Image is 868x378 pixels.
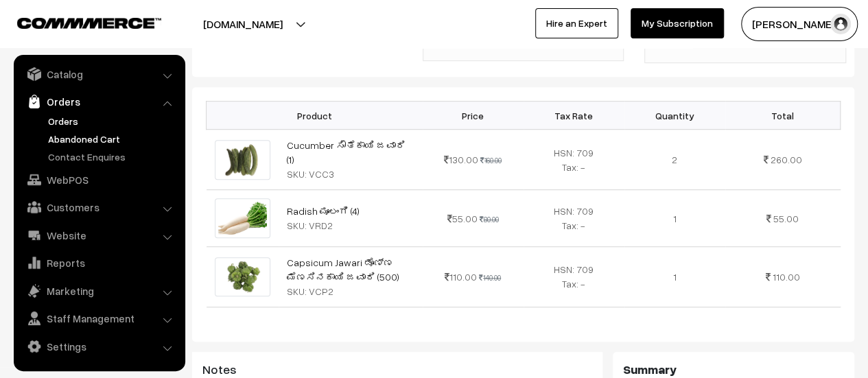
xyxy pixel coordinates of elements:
div: SKU: VCC3 [287,167,414,181]
a: Website [17,223,180,248]
a: Cucumber ಸೌತೆಕಾಯಿ ಜವಾರಿ (1) [287,139,406,165]
span: 260.00 [771,154,802,165]
a: Hire an Expert [535,8,618,38]
a: Radish ಮೂಲಂಗಿ (4) [287,205,360,217]
a: Orders [45,114,180,128]
img: user [830,14,851,34]
th: Total [725,102,841,130]
span: HSN: 709 Tax: - [554,263,594,290]
a: WebPOS [17,167,180,192]
a: Customers [17,195,180,220]
th: Quantity [624,102,725,130]
span: 55.00 [447,213,478,224]
a: Marketing [17,279,180,303]
span: 110.00 [445,271,477,283]
span: 1 [673,271,677,283]
span: 110.00 [773,271,800,283]
h3: Notes [202,362,592,377]
h3: Summary [623,362,844,377]
th: Product [207,102,423,130]
span: 55.00 [773,213,799,224]
span: 1 [673,213,677,224]
th: Tax Rate [524,102,624,130]
img: Radish.png [215,198,270,237]
div: SKU: VRD2 [287,218,414,233]
div: SKU: VCP2 [287,284,414,298]
img: CapsicumJawari1.png [215,257,270,296]
strike: 140.00 [479,273,501,282]
a: Capsicum Jawari ಡೊಣ್ಣ ಮೆಣಸಿನಕಾಯಿ ಜವಾರಿ (500) [287,257,399,283]
strike: 80.00 [480,215,499,224]
span: HSN: 709 Tax: - [554,205,594,231]
span: HSN: 709 Tax: - [554,147,594,173]
a: Contact Enquires [45,150,180,164]
strike: 160.00 [480,156,502,165]
a: Abandoned Cart [45,132,180,146]
th: Price [423,102,524,130]
a: Staff Management [17,306,180,331]
a: COMMMERCE [17,14,137,30]
button: [PERSON_NAME] [741,7,858,41]
a: Orders [17,89,180,114]
a: My Subscription [631,8,724,38]
span: 130.00 [444,154,478,165]
a: Catalog [17,62,180,86]
img: COMMMERCE [17,18,161,28]
a: Settings [17,334,180,359]
button: [DOMAIN_NAME] [155,7,331,41]
a: Reports [17,250,180,275]
span: 2 [672,154,677,165]
img: Cucumber.png [215,140,270,179]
